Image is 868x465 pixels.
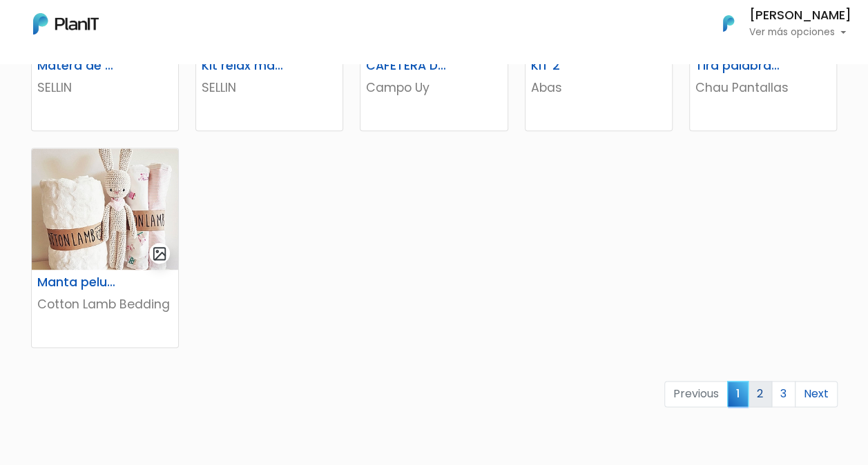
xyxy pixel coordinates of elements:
p: SELLIN [37,79,173,97]
span: 1 [727,381,749,406]
div: ¿Necesitás ayuda? [71,13,199,40]
button: PlanIt Logo [PERSON_NAME] Ver más opciones [705,6,851,41]
h6: Tira palabras + Cartas españolas [687,59,789,73]
a: 2 [748,381,772,407]
p: Campo Uy [366,79,501,97]
img: PlanIt Logo [33,13,99,34]
p: SELLIN [202,79,337,97]
h6: Matera de madera con Porta Celular [29,59,131,73]
a: Next [795,381,838,407]
a: gallery-light Manta peluche Cotton Lamb Bedding [31,148,179,348]
p: Ver más opciones [749,28,851,37]
h6: KIT 2 [523,59,624,73]
img: PlanIt Logo [713,8,744,39]
img: thumb_manta.jpg [32,148,178,270]
h6: Kit relax más té [193,59,295,73]
h6: [PERSON_NAME] [749,10,851,22]
a: 3 [771,381,795,407]
img: gallery-light [152,246,168,261]
h6: Manta peluche [29,275,131,290]
h6: CAFETERA DE GOTEO [358,59,459,73]
p: Cotton Lamb Bedding [37,295,173,313]
p: Chau Pantallas [695,79,831,97]
p: Abas [531,79,666,97]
